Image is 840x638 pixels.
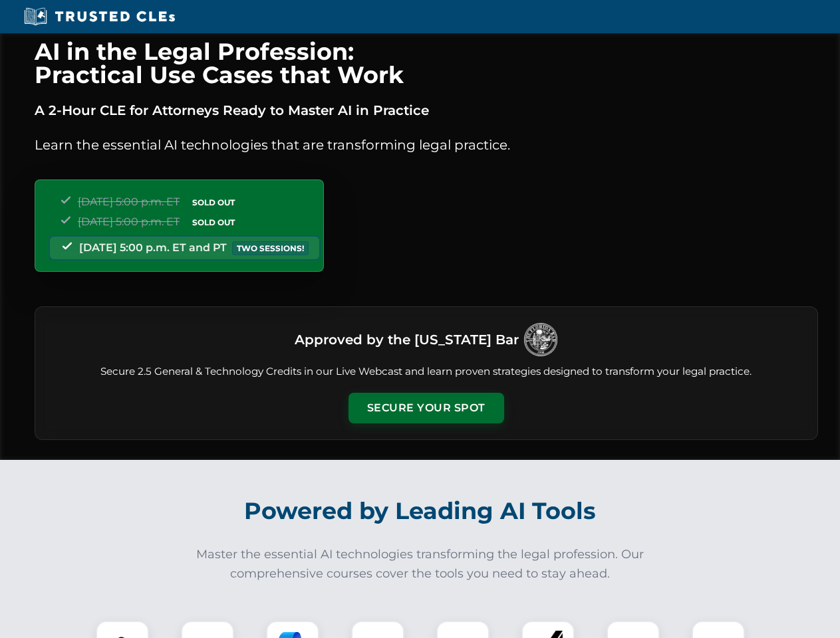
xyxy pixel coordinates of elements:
span: SOLD OUT [188,215,239,229]
h1: AI in the Legal Profession: Practical Use Cases that Work [35,40,818,86]
img: Logo [524,323,557,356]
span: [DATE] 5:00 p.m. ET [78,215,180,228]
p: A 2-Hour CLE for Attorneys Ready to Master AI in Practice [35,100,818,121]
p: Master the essential AI technologies transforming the legal profession. Our comprehensive courses... [188,545,653,584]
p: Learn the essential AI technologies that are transforming legal practice. [35,134,818,156]
img: Trusted CLEs [20,7,179,27]
button: Secure Your Spot [349,393,504,423]
h3: Approved by the [US_STATE] Bar [295,328,519,352]
span: [DATE] 5:00 p.m. ET [78,195,180,208]
h2: Powered by Leading AI Tools [52,488,789,534]
p: Secure 2.5 General & Technology Credits in our Live Webcast and learn proven strategies designed ... [51,364,801,379]
span: SOLD OUT [188,195,239,209]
